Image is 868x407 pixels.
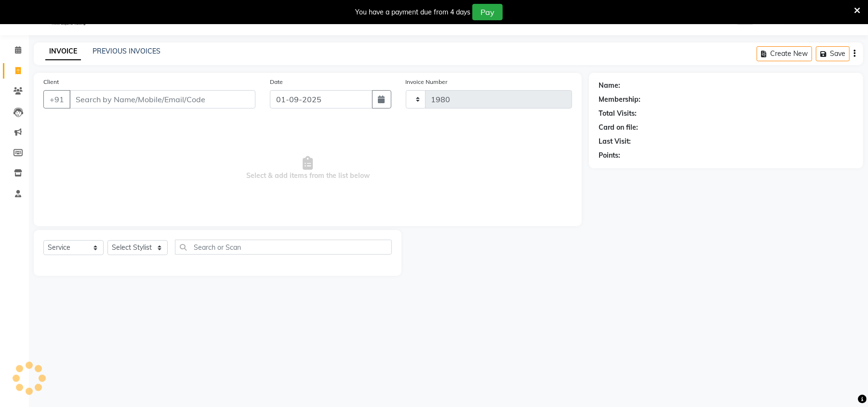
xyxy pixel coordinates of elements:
[43,120,572,217] span: Select & add items from the list below
[472,4,503,20] button: Pay
[355,7,470,17] div: You have a payment due from 4 days
[816,46,850,61] button: Save
[599,150,620,161] div: Points:
[93,47,160,55] a: PREVIOUS INVOICES
[43,90,70,109] button: +91
[270,78,283,86] label: Date
[599,95,641,105] div: Membership:
[599,109,637,119] div: Total Visits:
[175,240,392,255] input: Search or Scan
[406,78,448,86] label: Invoice Number
[69,90,255,109] input: Search by Name/Mobile/Email/Code
[599,136,631,147] div: Last Visit:
[599,122,638,133] div: Card on file:
[757,46,812,61] button: Create New
[45,43,81,60] a: INVOICE
[599,81,620,91] div: Name:
[43,78,59,86] label: Client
